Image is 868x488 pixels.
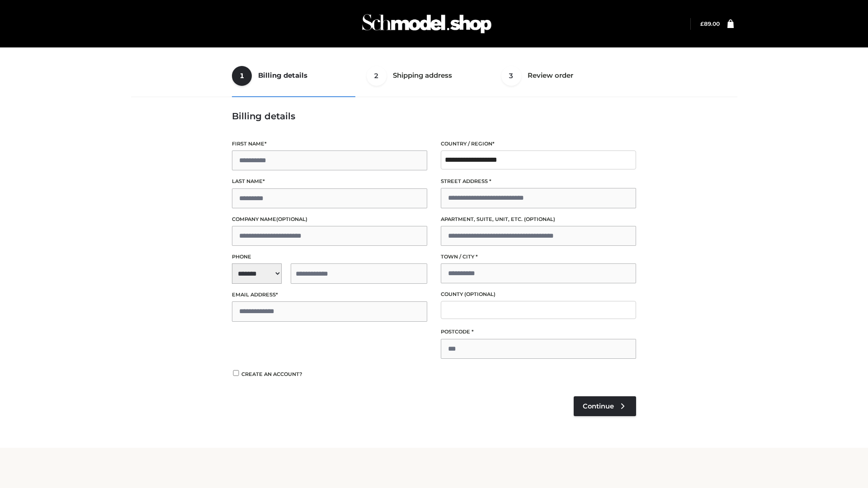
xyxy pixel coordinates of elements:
[441,140,636,148] label: Country / Region
[574,396,636,416] a: Continue
[441,177,636,186] label: Street address
[524,216,555,222] span: (optional)
[441,215,636,224] label: Apartment, suite, unit, etc.
[276,216,307,222] span: (optional)
[441,253,636,261] label: Town / City
[232,140,427,148] label: First name
[232,370,240,376] input: Create an account?
[700,20,720,27] bdi: 89.00
[441,290,636,299] label: County
[359,6,495,42] img: Schmodel Admin 964
[441,328,636,336] label: Postcode
[232,291,427,299] label: Email address
[241,371,302,377] span: Create an account?
[232,177,427,186] label: Last name
[700,20,720,27] a: £89.00
[583,402,614,410] span: Continue
[700,20,704,27] span: £
[464,291,495,297] span: (optional)
[232,111,636,122] h3: Billing details
[232,215,427,224] label: Company name
[232,253,427,261] label: Phone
